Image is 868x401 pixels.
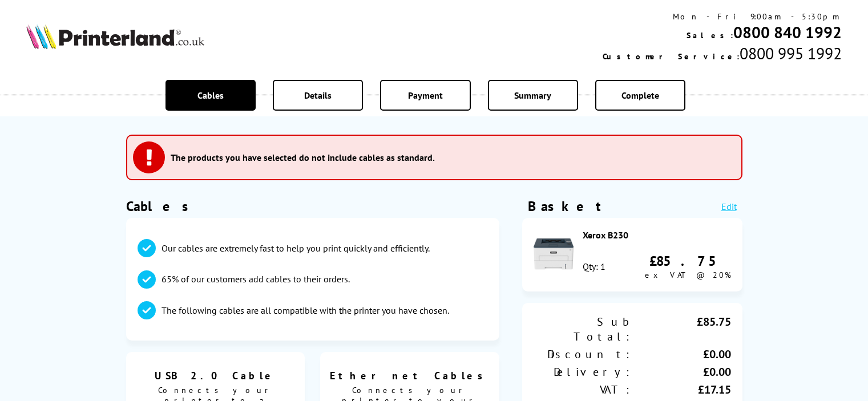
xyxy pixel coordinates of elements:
p: The following cables are all compatible with the printer you have chosen. [162,304,449,317]
span: Details [304,90,332,101]
div: £85.75 [645,252,731,270]
div: £17.15 [632,382,731,397]
a: 0800 840 1992 [733,22,842,43]
div: Xerox B230 [583,229,731,241]
span: ex VAT @ 20% [645,270,731,280]
div: £0.00 [632,347,731,362]
h3: The products you have selected do not include cables as standard. [171,152,435,163]
a: Edit [721,201,737,212]
div: Mon - Fri 9:00am - 5:30pm [603,11,842,22]
span: Summary [514,90,551,101]
h1: Cables [126,197,499,215]
span: Sales: [687,30,733,40]
span: Cables [197,90,224,101]
div: Discount: [534,347,632,362]
span: Customer Service: [603,51,740,62]
div: £0.00 [632,364,731,379]
p: Our cables are extremely fast to help you print quickly and efficiently. [162,242,430,254]
div: Basket [528,197,602,215]
span: Complete [621,90,659,101]
span: Payment [408,90,443,101]
div: Delivery: [534,364,632,379]
div: £85.75 [632,314,731,344]
div: VAT: [534,382,632,397]
p: 65% of our customers add cables to their orders. [162,273,350,285]
span: USB 2.0 Cable [135,369,297,382]
span: Ethernet Cables [329,369,491,382]
div: Sub Total: [534,314,632,344]
div: Qty: 1 [583,261,605,272]
img: Xerox B230 [534,234,574,274]
img: Printerland Logo [26,24,204,49]
span: 0800 995 1992 [740,43,842,64]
